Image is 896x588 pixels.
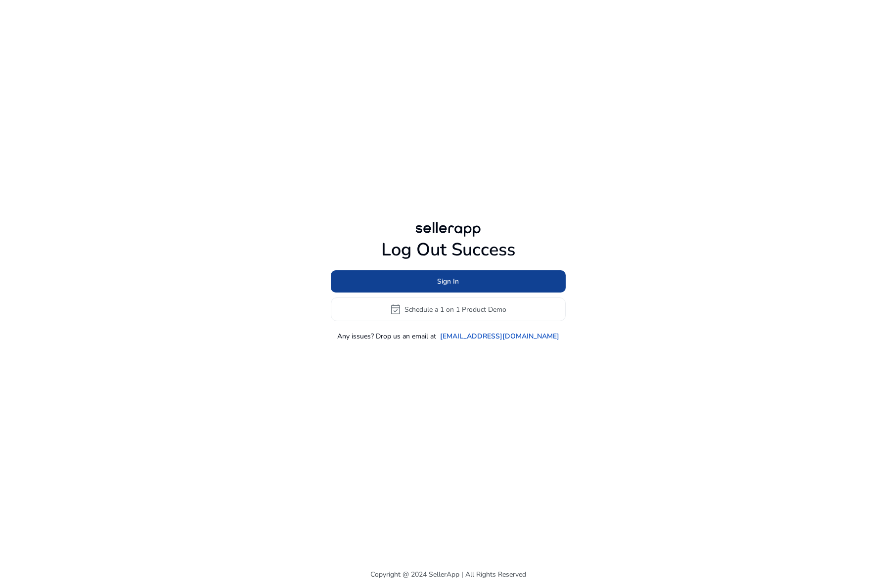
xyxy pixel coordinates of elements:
[440,331,559,341] a: [EMAIL_ADDRESS][DOMAIN_NAME]
[331,239,566,260] h1: Log Out Success
[331,270,566,293] button: Sign In
[437,276,459,287] span: Sign In
[337,331,436,341] p: Any issues? Drop us an email at
[390,303,402,315] span: event_available
[331,297,566,321] button: event_availableSchedule a 1 on 1 Product Demo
